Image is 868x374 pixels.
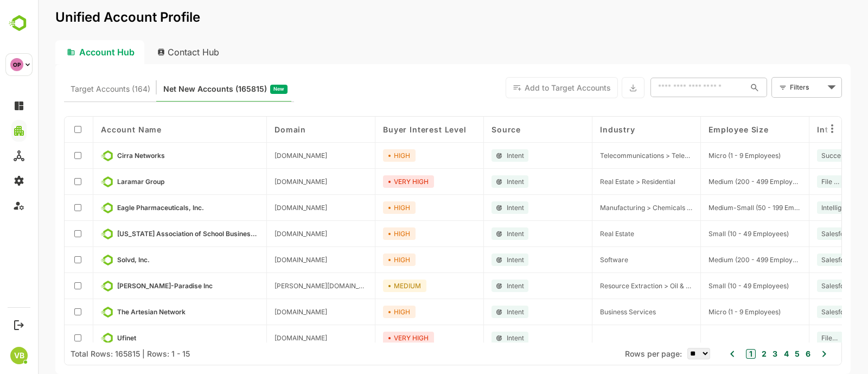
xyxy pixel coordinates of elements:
div: HIGH [345,227,378,240]
p: Unified Account Profile [17,11,162,24]
span: Rows per page: [587,349,644,358]
span: Intent [469,334,486,342]
span: Telecommunications > Telephony & Wireless [562,151,655,160]
div: HIGH [345,253,378,266]
span: Intent Topics [779,125,834,134]
span: Medium (200 - 499 Employees) [671,178,763,186]
span: Salesforce (CRM) [783,256,838,264]
div: HIGH [345,306,378,318]
span: Laramar Group [79,178,126,186]
span: File Sharing [783,178,802,186]
div: Newly surfaced ICP-fit accounts from Intent, Website, LinkedIn, and other engagement signals. [125,82,250,96]
span: Buyer Interest Level [345,125,429,134]
div: OP [10,58,23,71]
span: Salesforce (CRM) [783,282,838,290]
span: Medium (200 - 499 Employees) [671,256,763,264]
span: Intelligent Content Management [783,204,867,212]
div: MEDIUM [345,280,388,292]
button: Add to Target Accounts [468,77,580,98]
span: File Sharing [783,334,800,342]
span: Small (10 - 49 Employees) [671,282,751,290]
button: Export the selected data as CSV [584,77,607,98]
button: Logout [11,318,26,332]
span: Intent [469,204,486,212]
div: VB [10,347,28,364]
div: Filters [752,81,787,93]
span: Small (10 - 49 Employees) [671,230,751,238]
span: Software [562,256,590,264]
span: Intent [469,178,486,186]
div: Contact Hub [111,40,191,64]
div: HIGH [345,149,378,162]
span: Intent [469,151,486,160]
span: Intent [469,282,486,290]
span: solvd.com [237,256,289,264]
span: The Artesian Network [79,308,148,316]
span: Ufinet [79,334,98,342]
span: ufinet.co.cr [237,334,289,342]
span: cirranet.net [237,151,289,160]
span: New [235,82,246,96]
span: casbo.org [237,230,289,238]
span: Salesforce (CRM) [783,308,838,316]
span: artesiannetwork.com [237,308,289,316]
span: Real Estate [562,230,596,238]
button: 2 [721,348,729,360]
span: Business Services [562,308,618,316]
span: Solvd, Inc. [79,256,112,264]
span: Micro (1 - 9 Employees) [671,308,743,316]
span: Salesforce (CRM) [783,230,838,238]
span: laramar.com [237,178,289,186]
span: Domain [237,125,268,134]
div: Total Rows: 165815 | Rows: 1 - 15 [33,349,152,358]
span: Source [454,125,483,134]
span: Manufacturing > Chemicals & Gases [562,204,655,212]
img: BambooboxLogoMark.f1c84d78b4c51b1a7b5f700c9845e183.svg [5,13,33,34]
button: 6 [765,348,773,360]
span: Medium-Small (50 - 199 Employees) [671,204,763,212]
span: Resource Extraction > Oil & Gas [562,282,655,290]
div: Filters [751,76,804,99]
span: Intent [469,308,486,316]
span: Cirra Networks [79,151,127,160]
span: schilling-paradise.com [237,282,329,290]
span: Net New Accounts ( 165815 ) [125,82,229,96]
div: HIGH [345,201,378,214]
div: VERY HIGH [345,175,396,188]
span: Intent [469,256,486,264]
button: 3 [732,348,739,360]
span: Known accounts you’ve identified to target - imported from CRM, Offline upload, or promoted from ... [33,82,112,96]
button: 1 [708,349,718,359]
button: 4 [743,348,751,360]
span: California Association of School Business Official [79,230,221,238]
span: eagleus.com [237,204,289,212]
div: Account Hub [17,40,106,64]
button: 5 [754,348,762,360]
div: VERY HIGH [345,332,396,344]
span: Eagle Pharmaceuticals, Inc. [79,204,166,212]
span: Real Estate > Residential [562,178,637,186]
span: Schilling-Paradise Inc [79,282,175,290]
span: Employee Size [671,125,731,134]
span: SuccessFactors [783,151,817,160]
span: Intent [469,230,486,238]
span: Micro (1 - 9 Employees) [671,151,743,160]
span: Account Name [63,125,124,134]
span: Industry [562,125,597,134]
